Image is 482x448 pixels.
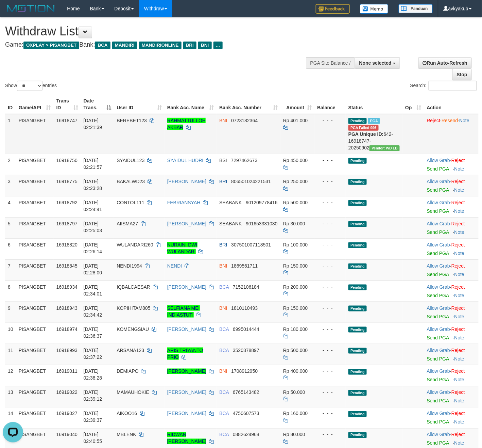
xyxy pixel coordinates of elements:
[348,242,367,248] span: Pending
[56,390,78,395] span: 16919022
[427,305,450,311] a: Allow Grab
[454,208,465,214] a: Note
[451,305,465,311] a: Reject
[167,118,206,130] a: RAHMATTULLOH AKBAR
[427,187,449,193] a: Send PGA
[451,411,465,416] a: Reject
[5,175,16,196] td: 3
[427,348,451,353] span: ·
[84,411,102,423] span: [DATE] 02:39:37
[355,57,400,69] button: None selected
[84,179,102,191] span: [DATE] 02:23:28
[442,118,458,123] a: Resend
[56,221,78,226] span: 16918797
[427,229,449,235] a: Send PGA
[84,432,102,444] span: [DATE] 02:40:55
[317,410,343,417] div: - - -
[17,81,42,91] select: Showentries
[427,221,450,226] a: Allow Grab
[167,242,197,254] a: NURAINI DWI WULANDARI
[183,42,196,49] span: BRI
[427,208,449,214] a: Send PGA
[317,284,343,290] div: - - -
[5,344,16,365] td: 11
[3,3,23,23] button: Open LiveChat chat widget
[451,326,465,332] a: Reject
[317,305,343,311] div: - - -
[54,95,81,114] th: Trans ID: activate to sort column ascending
[427,166,449,172] a: Send PGA
[306,57,355,69] div: PGA Site Balance /
[5,323,16,344] td: 10
[424,175,479,196] td: ·
[233,348,259,353] span: Copy 3520378897 to clipboard
[5,25,314,38] h1: Withdraw List
[84,284,102,297] span: [DATE] 02:34:01
[427,158,451,163] span: ·
[459,118,469,123] a: Note
[283,221,305,226] span: Rp 30.000
[359,60,392,66] span: None selected
[5,259,16,281] td: 7
[424,259,479,281] td: ·
[167,390,206,395] a: [PERSON_NAME]
[454,335,465,340] a: Note
[231,179,271,184] span: Copy 806501024221531 to clipboard
[167,432,206,444] a: RIDWAN [PERSON_NAME]
[424,154,479,175] td: ·
[219,179,227,184] span: BRI
[427,326,451,332] span: ·
[167,158,204,163] a: SYAIDUL HUDRI
[424,196,479,217] td: ·
[317,262,343,269] div: - - -
[114,95,165,114] th: User ID: activate to sort column ascending
[346,114,402,154] td: 642-16918747-20250902
[316,4,350,14] img: Feedback.jpg
[5,3,57,14] img: MOTION_logo.png
[167,284,206,290] a: [PERSON_NAME]
[16,344,54,365] td: PISANGBET
[167,221,206,226] a: [PERSON_NAME]
[427,356,449,362] a: Send PGA
[167,305,200,318] a: SELFIANA MEI INDIASTUTI
[246,221,277,226] span: Copy 901653331030 to clipboard
[283,326,308,332] span: Rp 180.000
[427,390,450,395] a: Allow Grab
[418,57,472,69] a: Run Auto-Refresh
[454,251,465,256] a: Note
[5,81,57,91] label: Show entries
[231,118,258,123] span: Copy 0723182364 to clipboard
[5,302,16,323] td: 9
[16,175,54,196] td: PISANGBET
[348,131,384,137] b: PGA Unique ID:
[167,179,206,184] a: [PERSON_NAME]
[427,251,449,256] a: Send PGA
[233,432,259,437] span: Copy 0882624968 to clipboard
[451,200,465,205] a: Reject
[427,335,449,340] a: Send PGA
[317,199,343,206] div: - - -
[427,293,449,298] a: Send PGA
[246,200,277,205] span: Copy 901209778416 to clipboard
[167,411,206,416] a: [PERSON_NAME]
[429,81,477,91] input: Search:
[117,221,138,226] span: AIISMA27
[314,95,346,114] th: Balance
[346,95,402,114] th: Status
[219,221,242,226] span: SEABANK
[231,305,258,311] span: Copy 1810110493 to clipboard
[348,200,367,206] span: Pending
[56,200,78,205] span: 16918792
[424,386,479,407] td: ·
[117,326,149,332] span: KOMENGSIAU
[84,369,102,381] span: [DATE] 02:38:28
[56,158,78,163] span: 16918750
[283,369,308,374] span: Rp 400.000
[283,305,308,311] span: Rp 150.000
[424,365,479,386] td: ·
[427,284,451,290] span: ·
[427,272,449,277] a: Send PGA
[233,411,259,416] span: Copy 4750607573 to clipboard
[84,348,102,360] span: [DATE] 02:37:22
[424,407,479,428] td: ·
